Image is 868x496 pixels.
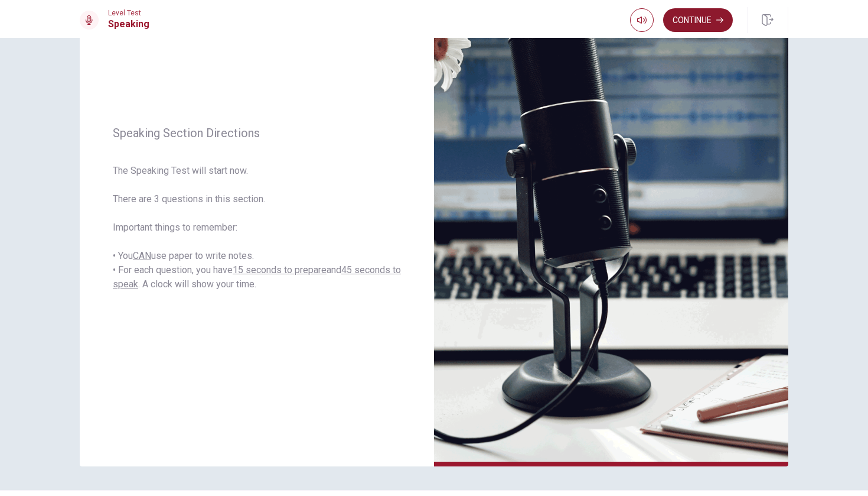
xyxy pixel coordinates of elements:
[108,9,149,17] span: Level Test
[663,8,733,32] button: Continue
[113,126,401,140] span: Speaking Section Directions
[113,164,401,291] span: The Speaking Test will start now. There are 3 questions in this section. Important things to reme...
[108,17,149,31] h1: Speaking
[133,250,151,261] u: CAN
[233,264,327,275] u: 15 seconds to prepare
